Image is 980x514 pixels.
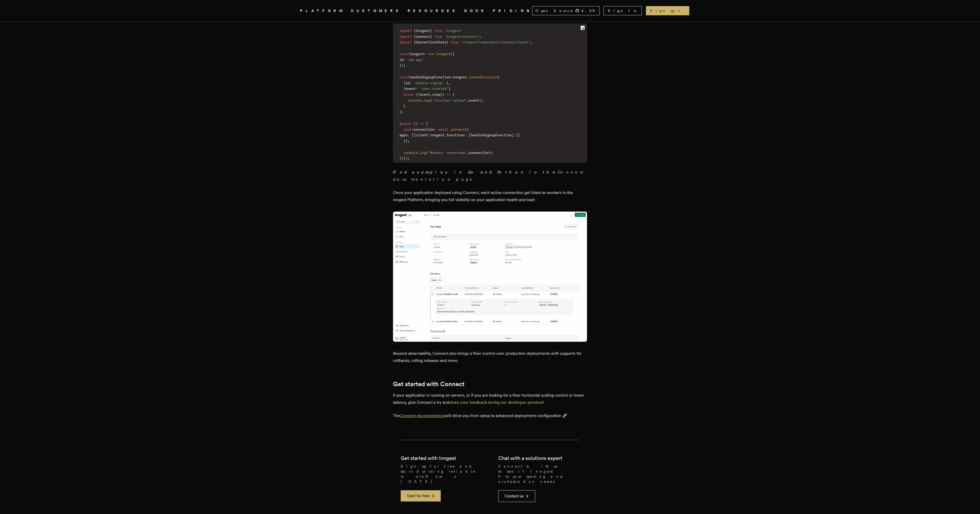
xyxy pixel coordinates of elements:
p: Once your application deployed using Connect, each active connection get listed as workers in the... [393,189,587,203]
span: , [430,92,432,96]
span: log [424,98,430,102]
span: { [403,81,406,85]
span: ; [479,34,481,39]
span: 'inngest' [444,29,463,33]
span: 'inngest/connect' [444,34,479,39]
span: const [399,75,410,79]
span: ) [401,156,403,160]
span: ) [401,63,403,67]
span: ; [403,63,406,67]
span: handleSignupFunction [471,133,512,137]
p: Sign up for free and start building reliable workflows [DATE]. [401,464,482,484]
span: 'Worker: connected' [428,151,467,155]
span: ; [481,98,483,102]
span: inngest [430,133,444,137]
span: id [406,81,410,85]
span: connection [414,127,434,131]
a: Connect documentation [400,413,445,418]
p: Connect with us to see if Inngest fits your queuing and orchestration needs. [498,464,579,484]
span: : [408,133,410,137]
span: { [403,87,406,91]
span: . [422,98,424,102]
span: ; [530,40,532,44]
span: async [403,92,414,96]
span: { [452,92,455,96]
span: ( [426,151,428,155]
span: Inngest [416,29,430,33]
span: [ [469,133,471,137]
span: => [446,92,450,96]
span: } [516,133,518,137]
span: handleSignupFunction [410,75,450,79]
span: } [440,92,442,96]
span: } [399,63,401,67]
span: { [467,127,469,131]
span: ( [403,156,406,160]
span: { [414,29,416,33]
span: connection [469,151,489,155]
span: event [420,92,430,96]
img: Cloud App Workers [393,212,587,342]
span: const [403,127,414,131]
a: PRICING [493,8,532,14]
span: ) [406,139,408,143]
span: connect [416,34,430,39]
span: ) [399,110,401,114]
span: Open Source [535,8,573,13]
span: step [432,92,440,96]
span: } [403,139,406,143]
span: 'my-app' [408,58,424,62]
button: RESOURCES [408,8,458,14]
span: from [434,34,442,39]
p: The will drive you from setup to advanced deployment configuration 🚀 [393,412,587,419]
span: ) [442,92,444,96]
span: ) [416,121,418,126]
span: event [469,98,479,102]
span: client [416,133,428,137]
span: ( [465,127,467,131]
span: { [418,92,420,96]
span: console [408,98,422,102]
span: new [428,52,434,56]
span: Inngest [436,52,450,56]
span: ( [414,121,416,126]
a: CUSTOMERS [351,8,401,14]
span: 4.9 K [581,8,598,13]
span: : [403,58,406,62]
span: ; [408,139,410,143]
span: createFunction [469,75,497,79]
span: functions [446,133,465,137]
span: from [450,40,459,44]
span: → [677,8,685,13]
span: , [467,151,469,155]
p: If your application is running on servers, or if you are looking for a finer horizontal scaling c... [393,392,587,406]
span: } [430,29,432,33]
span: ( [450,52,452,56]
span: const [399,52,410,56]
span: } [430,34,432,39]
span: . [467,75,469,79]
span: apps [399,133,408,137]
span: ( [399,121,401,126]
a: Sign In [604,6,642,15]
span: ] [518,133,520,137]
span: import [399,34,412,39]
h2: Chat with a solutions expert [498,455,562,462]
span: id [399,58,403,62]
a: DOCS [464,8,487,14]
span: ) [489,151,491,155]
span: import [399,40,412,44]
span: { [414,40,416,44]
span: } [403,104,406,108]
span: await [438,127,448,131]
span: PLATFORM [300,8,345,14]
em: Find examples in Go and Python in the [393,170,586,182]
a: Contact us [498,490,535,502]
span: log [420,151,426,155]
span: 'Function called' [432,98,467,102]
span: import [399,29,412,33]
p: Beyond observability, Connect also brings a finer control over production deployments with suppor... [393,350,587,364]
span: ) [479,98,481,102]
h2: Get started with Connect [393,381,587,388]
